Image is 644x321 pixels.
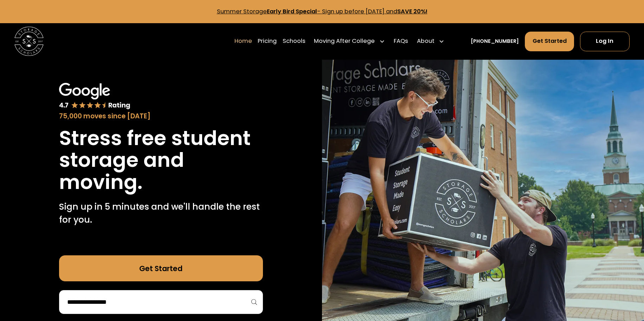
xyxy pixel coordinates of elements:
strong: SAVE 20%! [397,7,427,15]
div: About [417,37,434,46]
a: Schools [283,31,305,52]
div: About [414,31,447,52]
a: [PHONE_NUMBER] [471,38,519,45]
a: Log In [580,32,630,51]
strong: Early Bird Special [267,7,317,15]
img: Google 4.7 star rating [59,83,130,110]
h1: Stress free student storage and moving. [59,127,263,193]
img: Storage Scholars main logo [14,27,44,56]
a: Get Started [525,32,574,51]
a: Get Started [59,255,263,281]
a: Pricing [258,31,277,52]
div: 75,000 moves since [DATE] [59,111,263,121]
div: Moving After College [314,37,375,46]
a: FAQs [394,31,408,52]
div: Moving After College [311,31,388,52]
p: Sign up in 5 minutes and we'll handle the rest for you. [59,200,263,226]
a: Home [234,31,252,52]
a: Summer StorageEarly Bird Special- Sign up before [DATE] andSAVE 20%! [217,7,427,15]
